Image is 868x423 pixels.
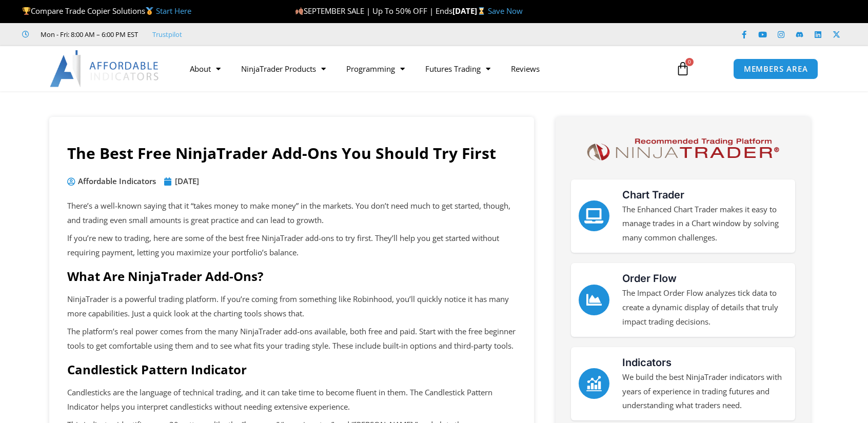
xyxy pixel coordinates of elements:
p: If you’re new to trading, here are some of the best free NinjaTrader add-ons to try first. They’l... [67,231,516,260]
p: Candlesticks are the language of technical trading, and it can take time to become fluent in them... [67,386,516,414]
p: We build the best NinjaTrader indicators with years of experience in trading futures and understa... [622,370,787,413]
span: Affordable Indicators [75,174,156,189]
strong: [DATE] [452,6,488,16]
a: MEMBERS AREA [733,58,819,79]
a: Order Flow [579,285,609,315]
a: Chart Trader [579,200,609,231]
p: There’s a well-known saying that it “takes money to make money” in the markets. You don’t need mu... [67,199,516,228]
p: NinjaTrader is a powerful trading platform. If you’re coming from something like Robinhood, you’l... [67,292,516,321]
p: The platform’s real power comes from the many NinjaTrader add-ons available, both free and paid. ... [67,325,516,353]
img: 🏆 [23,7,30,15]
a: Trustpilot [152,30,182,39]
span: SEPTEMBER SALE | Up To 50% OFF | Ends [295,6,452,16]
a: About [180,57,231,80]
a: Chart Trader [622,189,684,201]
span: Compare Trade Copier Solutions [22,6,191,16]
img: ⌛ [478,7,485,15]
p: The Impact Order Flow analyzes tick data to create a dynamic display of details that truly impact... [622,286,787,329]
img: NinjaTrader Logo | Affordable Indicators – NinjaTrader [582,135,784,164]
a: 0 [660,54,705,84]
img: 🥇 [146,7,153,15]
span: Candlestick Pattern Indicator [67,361,247,378]
a: Futures Trading [415,57,501,80]
nav: Menu [180,57,664,80]
h1: The Best Free NinjaTrader Add-Ons You Should Try First [67,143,516,164]
span: 0 [685,58,694,66]
a: Indicators [622,356,672,369]
a: Order Flow [622,272,677,285]
a: Reviews [501,57,550,80]
a: Start Here [156,6,191,16]
a: Save Now [488,6,523,16]
span: Mon - Fri: 8:00 AM – 6:00 PM EST [38,28,138,41]
time: [DATE] [175,176,199,186]
a: NinjaTrader Products [231,57,336,80]
span: What Are NinjaTrader Add-Ons? [67,268,263,285]
p: The Enhanced Chart Trader makes it easy to manage trades in a Chart window by solving many common... [622,203,787,246]
span: MEMBERS AREA [744,65,808,73]
a: Programming [336,57,415,80]
img: LogoAI | Affordable Indicators – NinjaTrader [50,50,160,87]
a: Indicators [579,368,609,399]
img: 🍂 [295,7,303,15]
